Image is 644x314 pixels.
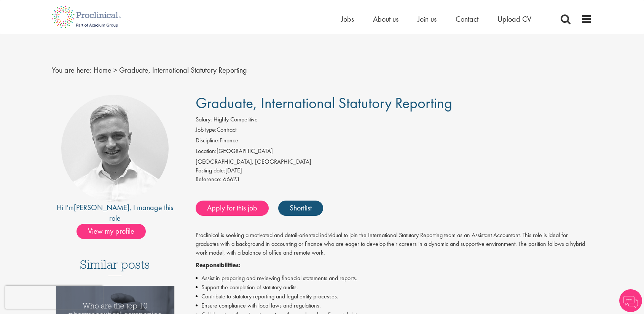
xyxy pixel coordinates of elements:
[196,292,593,301] li: Contribute to statutory reporting and legal entity processes.
[80,258,150,276] h3: Similar posts
[196,136,220,145] label: Discipline:
[77,225,153,235] a: View my profile
[196,147,593,158] li: [GEOGRAPHIC_DATA]
[196,166,225,174] span: Posting date:
[196,115,212,124] label: Salary:
[278,201,323,216] a: Shortlist
[196,136,593,147] li: Finance
[52,202,179,224] div: Hi I'm , I manage this role
[196,261,241,269] strong: Responsibilities:
[77,224,146,239] span: View my profile
[113,65,117,75] span: >
[196,175,222,184] label: Reference:
[196,93,452,113] span: Graduate, International Statutory Reporting
[196,301,593,310] li: Ensure compliance with local laws and regulations.
[214,115,258,123] span: Highly Competitive
[61,95,169,202] img: imeage of recruiter Joshua Bye
[94,65,112,75] a: breadcrumb link
[196,158,593,166] div: [GEOGRAPHIC_DATA], [GEOGRAPHIC_DATA]
[619,289,642,312] img: Chatbot
[196,166,593,175] div: [DATE]
[196,283,593,292] li: Support the completion of statutory audits.
[196,201,269,216] a: Apply for this job
[497,14,531,24] a: Upload CV
[456,14,478,24] a: Contact
[373,14,399,24] a: About us
[196,231,593,257] p: Proclinical is seeking a motivated and detail-oriented individual to join the International Statu...
[223,175,239,183] span: 66623
[196,126,217,134] label: Job type:
[52,65,92,75] span: You are here:
[196,274,593,283] li: Assist in preparing and reviewing financial statements and reports.
[5,286,103,309] iframe: reCAPTCHA
[341,14,354,24] a: Jobs
[196,126,593,136] li: Contract
[196,147,217,156] label: Location:
[119,65,247,75] span: Graduate, International Statutory Reporting
[74,202,129,212] a: [PERSON_NAME]
[418,14,437,24] a: Join us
